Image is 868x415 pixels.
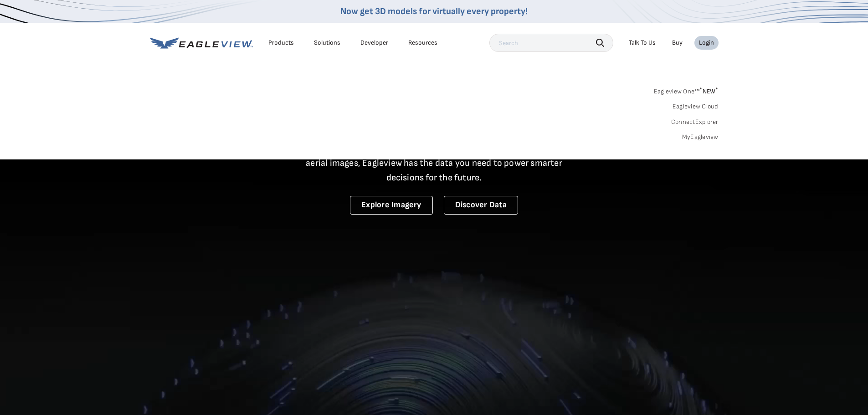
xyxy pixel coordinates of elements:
[489,34,613,52] input: Search
[360,39,388,47] a: Developer
[699,87,718,95] span: NEW
[340,6,528,17] a: Now get 3D models for virtually every property!
[673,102,719,111] a: Eagleview Cloud
[444,196,518,215] a: Discover Data
[295,141,574,185] p: A new era starts here. Built on more than 3.5 billion high-resolution aerial images, Eagleview ha...
[671,118,719,126] a: ConnectExplorer
[629,39,656,47] div: Talk To Us
[314,39,340,47] div: Solutions
[268,39,294,47] div: Products
[699,39,714,47] div: Login
[654,85,719,95] a: Eagleview One™*NEW*
[672,39,683,47] a: Buy
[408,39,437,47] div: Resources
[350,196,433,215] a: Explore Imagery
[682,133,719,141] a: MyEagleview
